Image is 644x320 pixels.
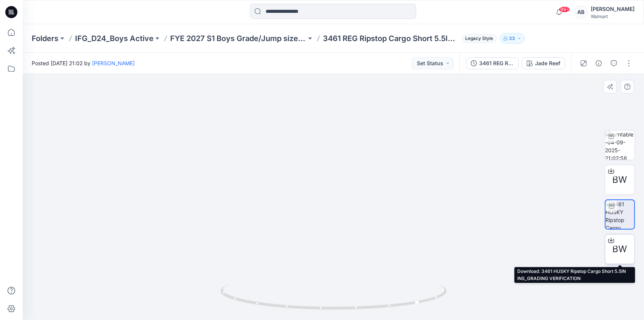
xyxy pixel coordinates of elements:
a: FYE 2027 S1 Boys Grade/Jump size review - ASTM grades [170,33,306,44]
a: [PERSON_NAME] [92,60,135,66]
p: 33 [509,34,515,43]
div: Jade Reef [535,59,560,67]
span: Legacy Style [462,34,497,43]
div: [PERSON_NAME] [591,5,635,14]
a: IFG_D24_Boys Active [75,33,154,44]
button: 33 [500,33,525,44]
span: BW [613,173,627,187]
span: Posted [DATE] 21:02 by [32,59,135,67]
div: 3461 REG Ripstop Cargo Short 5.5IN INS_GRADING VERIFICATION [479,59,514,67]
button: Jade Reef [522,57,565,69]
img: turntable-04-09-2025-21:02:58 [605,130,635,160]
div: AB [574,5,588,19]
span: BW [613,242,627,256]
button: 3461 REG Ripstop Cargo Short 5.5IN INS_GRADING VERIFICATION [466,57,519,69]
button: Legacy Style [459,33,497,44]
img: 3461 HUSKY Ripstop Cargo Short 5.5IN INS_GRADING VERIFICATION [606,200,634,229]
p: 3461 REG Ripstop Cargo Short 5.5IN INS_GRADING VERIFICATION [323,33,459,44]
a: Folders [32,33,58,44]
span: 99+ [559,6,570,12]
div: Walmart [591,14,635,19]
button: Details [593,57,605,69]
